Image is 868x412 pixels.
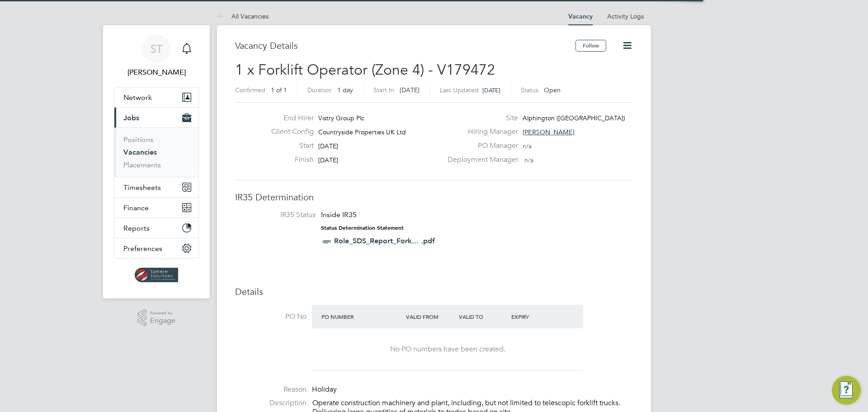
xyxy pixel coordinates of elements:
[217,12,269,20] a: All Vacancies
[334,237,435,245] a: Role_SDS_Report_Fork... .pdf
[442,141,518,151] label: PO Manager
[244,210,316,220] label: IR35 Status
[235,86,265,94] label: Confirmed
[440,86,479,94] label: Last Updated
[123,161,161,169] a: Placements
[544,86,561,94] span: Open
[264,155,314,165] label: Finish
[235,286,633,298] h3: Details
[235,398,307,408] label: Description
[235,61,495,79] span: 1 x Forklift Operator (Zone 4) - V179472
[523,114,625,122] span: Alphington ([GEOGRAPHIC_DATA])
[373,86,394,94] label: Start In
[264,141,314,151] label: Start
[103,25,210,298] nav: Main navigation
[337,86,353,94] span: 1 day
[442,155,518,165] label: Deployment Manager
[457,308,509,325] div: Valid To
[321,345,574,354] div: No PO numbers have been created.
[123,204,149,212] span: Finance
[114,87,198,107] button: Network
[319,308,404,325] div: PO Number
[114,34,199,78] a: ST[PERSON_NAME]
[318,128,406,136] span: Countryside Properties UK Ltd
[400,86,420,94] span: [DATE]
[521,86,538,94] label: Status
[509,308,562,325] div: Expiry
[264,114,314,123] label: End Hirer
[114,177,198,197] button: Timesheets
[123,135,153,144] a: Positions
[114,268,199,282] a: Go to home page
[235,312,307,322] label: PO No
[123,93,152,102] span: Network
[123,148,157,156] a: Vacancies
[312,385,337,394] span: Holiday
[137,309,176,327] a: Powered byEngage
[114,218,198,238] button: Reports
[135,268,179,282] img: spheresolutions-logo-retina.png
[114,108,198,128] button: Jobs
[321,225,404,231] strong: Status Determination Statement
[523,128,575,136] span: [PERSON_NAME]
[318,142,338,150] span: [DATE]
[114,238,198,258] button: Preferences
[607,12,644,20] a: Activity Logs
[123,183,161,192] span: Timesheets
[123,114,139,122] span: Jobs
[576,40,606,52] button: Follow
[235,191,633,203] h3: IR35 Determination
[307,86,332,94] label: Duration
[442,127,518,137] label: Hiring Manager
[235,385,307,394] label: Reason
[271,86,287,94] span: 1 of 1
[123,224,150,232] span: Reports
[114,67,199,78] span: Selin Thomas
[123,244,162,253] span: Preferences
[524,156,533,164] span: n/a
[482,86,500,94] span: [DATE]
[150,309,175,317] span: Powered by
[442,114,518,123] label: Site
[235,40,576,52] h3: Vacancy Details
[150,317,175,325] span: Engage
[523,142,532,150] span: n/a
[264,127,314,137] label: Client Config
[404,308,457,325] div: Valid From
[114,128,198,177] div: Jobs
[114,198,198,218] button: Finance
[568,13,593,20] a: Vacancy
[321,210,357,219] span: Inside IR35
[318,114,364,122] span: Vistry Group Plc
[151,43,163,55] span: ST
[832,376,861,405] button: Engage Resource Center
[318,156,338,164] span: [DATE]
